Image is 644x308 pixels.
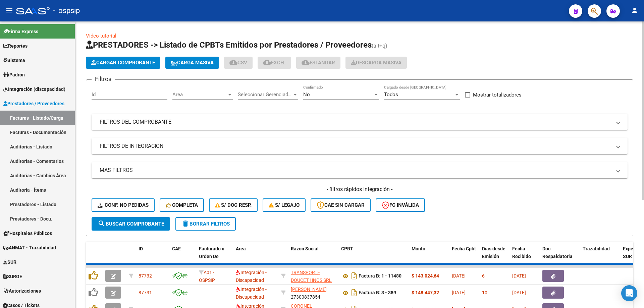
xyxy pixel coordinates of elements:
button: EXCEL [258,57,291,69]
i: Descargar documento [350,287,359,298]
span: Facturado x Orden De [199,246,224,259]
span: Seleccionar Gerenciador [238,91,292,98]
div: 30715175130 [291,269,336,283]
datatable-header-cell: CAE [169,242,196,271]
div: 27300837854 [291,286,336,300]
span: (alt+q) [372,43,387,49]
span: EXCEL [263,60,286,66]
h3: Filtros [92,74,115,84]
span: S/ Doc Resp. [215,202,252,208]
strong: Factura B: 1 - 11480 [359,273,401,279]
mat-icon: cloud_download [263,58,271,66]
datatable-header-cell: Monto [409,242,449,271]
datatable-header-cell: Fecha Recibido [509,242,540,271]
datatable-header-cell: Area [233,242,278,271]
span: No [303,91,310,98]
button: Carga Masiva [165,57,219,69]
datatable-header-cell: Facturado x Orden De [196,242,233,271]
span: [PERSON_NAME] [291,287,327,292]
span: Hospitales Públicos [3,230,52,237]
span: Integración (discapacidad) [3,85,65,93]
span: Firma Express [3,28,38,35]
span: 87731 [139,290,152,295]
button: CAE SIN CARGAR [311,198,371,212]
span: A01 - OSPSIP [199,270,215,283]
span: [DATE] [512,273,526,279]
span: SUR [3,258,16,266]
span: Descarga Masiva [351,60,401,66]
span: SURGE [3,273,22,280]
span: Completa [166,202,198,208]
span: Conf. no pedidas [98,202,149,208]
mat-icon: search [98,220,106,228]
span: Padrón [3,71,25,78]
strong: Factura B: 3 - 389 [359,290,396,296]
span: Borrar Filtros [181,221,230,227]
span: FC Inválida [382,202,419,208]
button: Descarga Masiva [345,57,407,69]
span: TRANSPORTE DOUCET HNOS SRL [291,270,332,283]
mat-icon: delete [181,220,190,228]
span: [DATE] [452,290,466,295]
span: Area [236,246,246,251]
mat-icon: person [631,6,639,14]
datatable-header-cell: Razón Social [288,242,338,271]
mat-panel-title: FILTROS DEL COMPROBANTE [100,118,611,126]
mat-expansion-panel-header: FILTROS DE INTEGRACION [92,138,628,154]
mat-expansion-panel-header: MAS FILTROS [92,162,628,178]
datatable-header-cell: Doc Respaldatoria [540,242,580,271]
span: Días desde Emisión [482,246,505,259]
span: CAE [172,246,181,251]
h4: - filtros rápidos Integración - [92,186,628,193]
span: Razón Social [291,246,319,251]
span: - ospsip [53,3,80,18]
span: ID [139,246,143,251]
span: Area [172,91,227,98]
span: Fecha Recibido [512,246,531,259]
span: CPBT [341,246,353,251]
span: Doc Respaldatoria [542,246,573,259]
mat-panel-title: FILTROS DE INTEGRACION [100,142,611,150]
span: 10 [482,290,487,295]
span: CAE SIN CARGAR [317,202,365,208]
mat-icon: cloud_download [302,58,310,66]
button: FC Inválida [376,198,425,212]
span: Autorizaciones [3,287,41,295]
mat-expansion-panel-header: FILTROS DEL COMPROBANTE [92,114,628,130]
span: PRESTADORES -> Listado de CPBTs Emitidos por Prestadores / Proveedores [86,40,372,50]
span: Fecha Cpbt [452,246,476,251]
button: Conf. no pedidas [92,198,155,212]
span: Carga Masiva [171,60,214,66]
datatable-header-cell: Días desde Emisión [479,242,509,271]
datatable-header-cell: Trazabilidad [580,242,620,271]
span: Reportes [3,42,28,50]
button: Borrar Filtros [175,217,236,231]
button: Cargar Comprobante [86,57,160,69]
button: Estandar [296,57,340,69]
span: Estandar [302,60,335,66]
span: 6 [482,273,485,279]
span: [DATE] [452,273,466,279]
span: Prestadores / Proveedores [3,100,64,107]
app-download-masive: Descarga masiva de comprobantes (adjuntos) [345,57,407,69]
span: Trazabilidad [583,246,610,251]
button: CSV [224,57,253,69]
datatable-header-cell: Fecha Cpbt [449,242,479,271]
mat-icon: cloud_download [229,58,237,66]
span: [DATE] [512,290,526,295]
span: Monto [412,246,425,251]
button: S/ legajo [263,198,306,212]
span: Integración - Discapacidad [236,270,267,283]
span: Todos [384,91,398,98]
mat-icon: menu [5,6,13,14]
span: Integración - Discapacidad [236,287,267,300]
span: Buscar Comprobante [98,221,164,227]
datatable-header-cell: ID [136,242,169,271]
mat-panel-title: MAS FILTROS [100,167,611,174]
button: S/ Doc Resp. [209,198,258,212]
span: 87732 [139,273,152,279]
span: S/ legajo [269,202,300,208]
span: Mostrar totalizadores [473,91,522,99]
i: Descargar documento [350,270,359,281]
span: CSV [229,60,247,66]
